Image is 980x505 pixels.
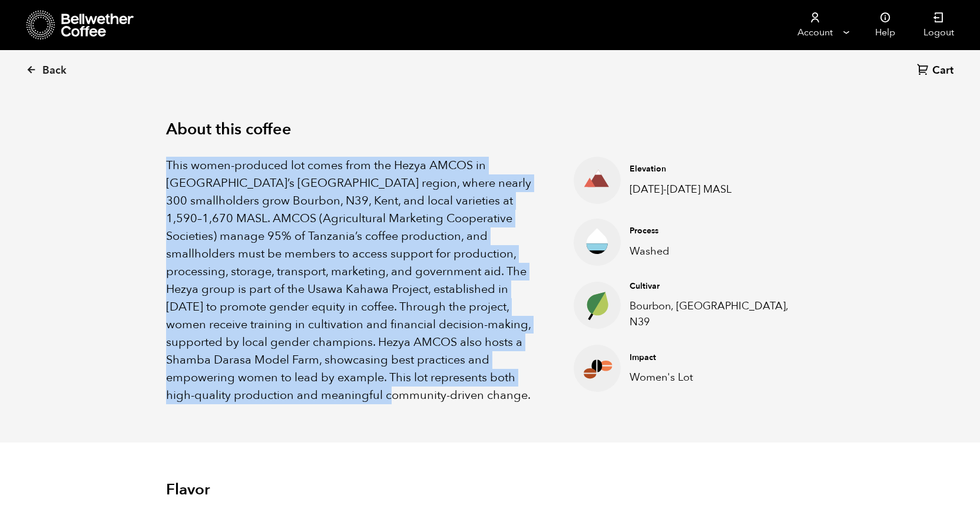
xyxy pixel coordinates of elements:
h4: Elevation [630,163,796,175]
p: Women's Lot [630,369,796,385]
p: Bourbon, [GEOGRAPHIC_DATA], N39 [630,298,796,330]
span: Back [42,64,67,78]
p: [DATE]-[DATE] MASL [630,181,796,197]
h4: Cultivar [630,280,796,292]
p: Washed [630,243,796,259]
h4: Impact [630,352,796,364]
h2: Flavor [166,481,382,499]
h4: Process [630,225,796,237]
h2: About this coffee [166,120,814,139]
a: Cart [917,63,956,79]
span: Cart [932,64,953,78]
p: This women-produced lot comes from the Hezya AMCOS in [GEOGRAPHIC_DATA]’s [GEOGRAPHIC_DATA] regio... [166,157,544,404]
